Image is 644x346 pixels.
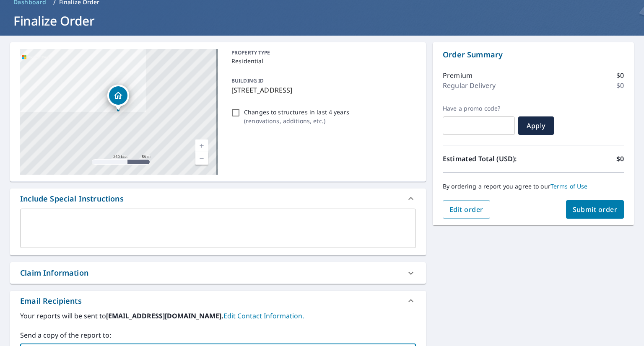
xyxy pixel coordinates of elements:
div: Claim Information [10,262,426,284]
p: BUILDING ID [231,77,264,84]
div: Claim Information [20,267,88,279]
div: Dropped pin, building 1, Residential property, 2506 Cherokee St Adelphi, MD 20783 [107,85,129,111]
button: Submit order [566,200,624,219]
div: Email Recipients [10,291,426,311]
p: Premium [443,70,473,80]
a: Current Level 17, Zoom Out [195,152,208,165]
p: $0 [616,154,624,164]
label: Your reports will be sent to [20,311,416,321]
p: PROPERTY TYPE [231,49,413,57]
span: Edit order [449,205,483,214]
p: Residential [231,57,413,65]
div: Include Special Instructions [10,188,426,209]
p: Order Summary [443,49,624,60]
p: By ordering a report you agree to our [443,183,624,190]
p: Changes to structures in last 4 years [244,108,349,116]
p: Estimated Total (USD): [443,154,533,164]
button: Apply [518,116,554,135]
a: Terms of Use [551,182,588,190]
div: Include Special Instructions [20,193,124,204]
span: Submit order [573,205,618,214]
p: [STREET_ADDRESS] [231,85,413,95]
p: $0 [616,70,624,80]
label: Have a promo code? [443,105,515,112]
p: $0 [616,80,624,90]
div: Email Recipients [20,295,82,307]
p: ( renovations, additions, etc. ) [244,116,349,125]
b: [EMAIL_ADDRESS][DOMAIN_NAME]. [106,311,223,320]
h1: Finalize Order [10,12,634,29]
p: Regular Delivery [443,80,496,90]
a: EditContactInfo [223,311,304,320]
button: Edit order [443,200,490,219]
span: Apply [525,121,547,130]
label: Send a copy of the report to: [20,330,416,340]
a: Current Level 17, Zoom In [195,139,208,152]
